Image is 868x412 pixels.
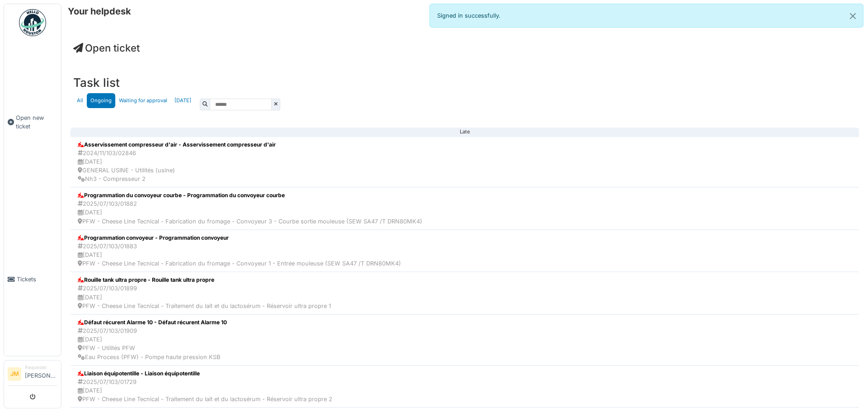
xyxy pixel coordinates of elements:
div: 2025/07/103/01909 [DATE] PFW - Utilités PFW Eau Process (PFW) - Pompe haute pression KSB [78,327,227,361]
a: Ongoing [87,93,115,108]
div: Asservissement compresseur d'air - Asservissement compresseur d'air [78,141,276,149]
span: Open new ticket [16,114,57,131]
div: 2025/07/103/01899 [DATE] PFW - Cheese Line Tecnical - Traitement du lait et du lactosérum - Réser... [78,284,331,310]
div: Rouille tank ultra propre - Rouille tank ultra propre [78,276,331,284]
img: Badge_color-CXgf-gQk.svg [19,9,46,36]
div: Liaison équipotentille - Liaison équipotentille [78,369,332,378]
li: [PERSON_NAME] [25,364,57,384]
li: JM [8,367,21,381]
a: Liaison équipotentille - Liaison équipotentille 2025/07/103/01729 [DATE] PFW - Cheese Line Tecnic... [71,365,859,408]
button: Close [843,4,863,28]
a: Programmation convoyeur - Programmation convoyeur 2025/07/103/01883 [DATE] PFW - Cheese Line Tecn... [71,230,859,272]
div: Late [78,132,852,133]
div: 2025/07/103/01729 [DATE] PFW - Cheese Line Tecnical - Traitement du lait et du lactosérum - Réser... [78,378,332,404]
a: Rouille tank ultra propre - Rouille tank ultra propre 2025/07/103/01899 [DATE] PFW - Cheese Line ... [71,272,859,314]
a: Asservissement compresseur d'air - Asservissement compresseur d'air 2024/11/103/02846 [DATE] GENE... [71,137,859,188]
a: Défaut récurent Alarme 10 - Défaut récurent Alarme 10 2025/07/103/01909 [DATE] PFW - Utilités PFW... [71,314,859,365]
a: Programmation du convoyeur courbe - Programmation du convoyeur courbe 2025/07/103/01882 [DATE] PF... [71,187,859,230]
div: Programmation convoyeur - Programmation convoyeur [78,234,401,242]
div: Signed in successfully. [429,4,863,28]
div: Requester [25,364,57,371]
div: Programmation du convoyeur courbe - Programmation du convoyeur courbe [78,191,422,199]
div: 2025/07/103/01882 [DATE] PFW - Cheese Line Tecnical - Fabrication du fromage - Convoyeur 3 - Cour... [78,199,422,226]
div: Défaut récurent Alarme 10 - Défaut récurent Alarme 10 [78,318,227,327]
a: Tickets [4,203,61,356]
a: Waiting for approval [115,93,171,108]
a: Open new ticket [4,41,61,203]
a: All [73,93,87,108]
div: 2025/07/103/01883 [DATE] PFW - Cheese Line Tecnical - Fabrication du fromage - Convoyeur 1 - Entr... [78,242,401,268]
a: JM Requester[PERSON_NAME] [8,364,57,386]
a: [DATE] [171,93,195,108]
h3: Task list [73,76,856,90]
h6: Your helpdesk [68,6,131,17]
div: 2024/11/103/02846 [DATE] GENERAL USINE - Utilités (usine) Nh3 - Compresseur 2 [78,149,276,184]
a: Open ticket [73,42,140,54]
span: Tickets [17,275,57,284]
